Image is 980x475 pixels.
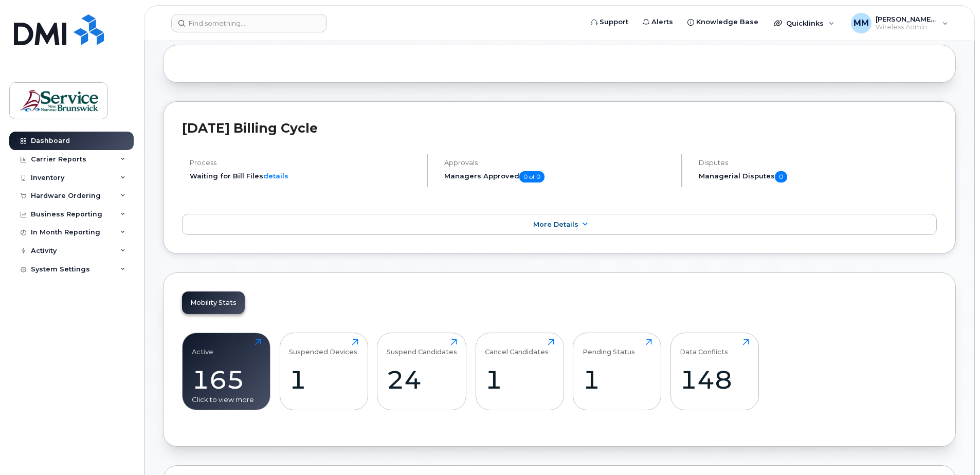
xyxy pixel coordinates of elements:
[600,17,628,27] span: Support
[583,339,652,405] a: Pending Status1
[192,339,213,356] div: Active
[767,13,842,33] div: Quicklinks
[289,339,358,405] a: Suspended Devices1
[190,171,418,181] li: Waiting for Bill Files
[192,395,261,405] div: Click to view more
[699,159,937,167] h4: Disputes
[387,339,457,405] a: Suspend Candidates24
[387,364,457,395] div: 24
[584,12,636,32] a: Support
[680,364,749,395] div: 148
[775,171,787,182] span: 0
[289,339,357,356] div: Suspended Devices
[583,364,652,395] div: 1
[190,159,418,167] h4: Process
[696,17,758,27] span: Knowledge Base
[680,339,749,405] a: Data Conflicts148
[854,17,869,29] span: MM
[519,171,545,182] span: 0 of 0
[680,12,766,32] a: Knowledge Base
[444,171,673,182] h5: Managers Approved
[485,339,549,356] div: Cancel Candidates
[533,221,578,228] span: More Details
[583,339,635,356] div: Pending Status
[699,171,937,182] h5: Managerial Disputes
[387,339,457,356] div: Suspend Candidates
[485,364,554,395] div: 1
[171,14,327,32] input: Find something...
[876,15,937,23] span: [PERSON_NAME] (ASD-E)
[786,19,824,27] span: Quicklinks
[651,17,673,27] span: Alerts
[182,120,937,136] h2: [DATE] Billing Cycle
[192,339,261,405] a: Active165Click to view more
[263,172,288,180] a: details
[636,12,680,32] a: Alerts
[844,13,955,33] div: McEachern, Melissa (ASD-E)
[289,364,358,395] div: 1
[876,23,937,31] span: Wireless Admin
[444,159,673,167] h4: Approvals
[680,339,728,356] div: Data Conflicts
[192,364,261,395] div: 165
[485,339,554,405] a: Cancel Candidates1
